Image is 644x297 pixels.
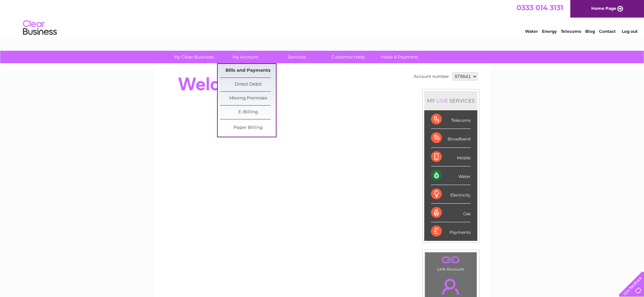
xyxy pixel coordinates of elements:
[166,51,222,63] a: My Clear Business
[220,92,276,105] a: Moving Premises
[220,78,276,91] a: Direct Debit
[217,51,273,63] a: My Account
[412,71,451,82] td: Account number
[269,51,325,63] a: Services
[431,148,471,166] div: Mobile
[431,166,471,185] div: Water
[220,121,276,135] a: Paper Billing
[425,252,477,273] td: Link Account
[622,29,638,34] a: Log out
[427,254,475,266] a: .
[163,4,482,33] div: Clear Business is a trading name of Verastar Limited (registered in [GEOGRAPHIC_DATA] No. 3667643...
[372,51,427,63] a: Make A Payment
[542,29,557,34] a: Energy
[431,204,471,222] div: Gas
[431,110,471,129] div: Telecoms
[585,29,595,34] a: Blog
[23,18,57,38] img: logo.png
[320,51,376,63] a: Customer Help
[561,29,581,34] a: Telecoms
[517,3,563,12] a: 0333 014 3131
[435,97,449,104] div: LIVE
[424,91,477,110] div: MY SERVICES
[220,106,276,119] a: E-Billing
[525,29,538,34] a: Water
[431,129,471,147] div: Broadband
[599,29,616,34] a: Contact
[220,64,276,77] a: Bills and Payments
[431,185,471,204] div: Electricity
[431,222,471,241] div: Payments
